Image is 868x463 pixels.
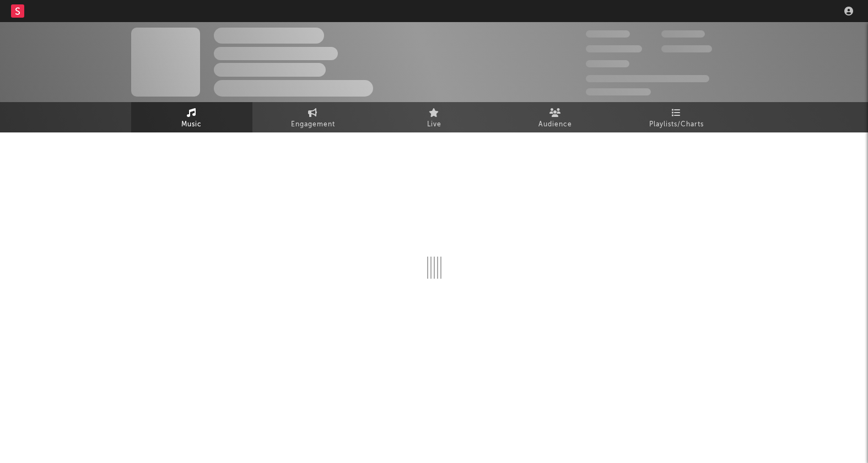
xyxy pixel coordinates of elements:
[538,118,572,131] span: Audience
[131,102,252,132] a: Music
[586,45,642,52] span: 50.000.000
[586,60,629,67] span: 100.000
[661,30,705,38] span: 100.000
[586,75,709,82] span: 50.000.000 Monthly Listeners
[495,102,616,132] a: Audience
[649,118,704,131] span: Playlists/Charts
[586,88,651,95] span: Jump Score: 85.0
[252,102,374,132] a: Engagement
[427,118,441,131] span: Live
[616,102,737,132] a: Playlists/Charts
[181,118,202,131] span: Music
[586,30,630,38] span: 300.000
[374,102,495,132] a: Live
[291,118,335,131] span: Engagement
[661,45,712,52] span: 1.000.000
